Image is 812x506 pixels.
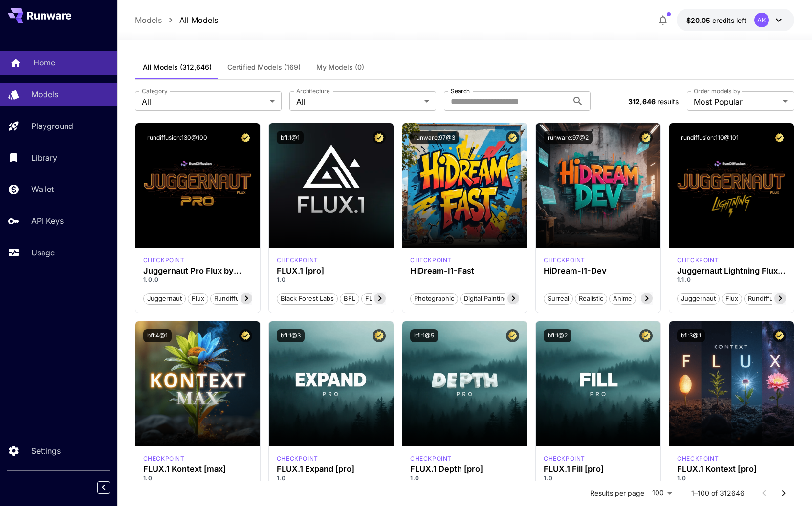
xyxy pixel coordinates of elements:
[639,131,653,144] button: Certified Model – Vetted for best performance and includes a commercial license.
[638,292,669,305] button: Stylized
[188,292,208,305] button: flux
[639,329,653,342] button: Certified Model – Vetted for best performance and includes a commercial license.
[31,120,73,132] p: Playground
[410,474,519,483] p: 1.0
[686,15,746,25] div: $20.05
[239,329,252,342] button: Certified Model – Vetted for best performance and includes a commercial license.
[461,294,511,304] span: Digital Painting
[143,256,185,265] p: checkpoint
[610,294,636,304] span: Anime
[179,14,218,26] a: All Models
[143,329,172,342] button: bfl:4@1
[544,256,585,265] div: HiDream Dev
[677,266,786,275] h3: Juggernaut Lightning Flux by RunDiffusion
[677,474,786,483] p: 1.0
[361,292,407,305] button: FLUX.1 [pro]
[143,266,252,275] h3: Juggernaut Pro Flux by RunDiffusion
[33,57,55,68] p: Home
[677,454,719,463] div: FLUX.1 Kontext [pro]
[451,87,470,95] label: Search
[211,294,256,304] span: rundiffusion
[774,484,793,503] button: Go to next page
[544,464,653,474] h3: FLUX.1 Fill [pro]
[277,464,386,474] div: FLUX.1 Expand [pro]
[410,266,519,275] h3: HiDream-I1-Fast
[277,294,337,304] span: Black Forest Labs
[31,247,55,258] p: Usage
[142,96,266,107] span: All
[544,474,653,483] p: 1.0
[277,256,318,265] p: checkpoint
[754,13,769,27] div: AK
[410,454,452,463] p: checkpoint
[143,464,252,474] h3: FLUX.1 Kontext [max]
[745,294,790,304] span: rundiffusion
[97,481,110,494] button: Collapse sidebar
[544,454,585,463] div: fluxpro
[143,292,186,305] button: juggernaut
[410,256,452,265] div: HiDream Fast
[722,294,742,304] span: flux
[210,292,256,305] button: rundiffusion
[142,87,168,95] label: Category
[277,474,386,483] p: 1.0
[143,474,252,483] p: 1.0
[544,294,572,304] span: Surreal
[296,96,420,107] span: All
[373,131,386,144] button: Certified Model – Vetted for best performance and includes a commercial license.
[677,454,719,463] p: checkpoint
[677,292,720,305] button: juggernaut
[410,292,458,305] button: Photographic
[678,294,719,304] span: juggernaut
[677,256,719,265] p: checkpoint
[411,294,458,304] span: Photographic
[239,131,252,144] button: Certified Model – Vetted for best performance and includes a commercial license.
[744,292,790,305] button: rundiffusion
[648,486,676,500] div: 100
[31,215,64,227] p: API Keys
[677,131,743,144] button: rundiffusion:110@101
[188,294,208,304] span: flux
[677,329,705,342] button: bfl:3@1
[373,329,386,342] button: Certified Model – Vetted for best performance and includes a commercial license.
[410,131,459,144] button: runware:97@3
[31,445,61,457] p: Settings
[277,256,318,265] div: fluxpro
[105,479,117,496] div: Collapse sidebar
[544,266,653,275] h3: HiDream-I1-Dev
[575,292,607,305] button: Realistic
[722,292,742,305] button: flux
[410,256,452,265] p: checkpoint
[694,96,779,107] span: Most Popular
[575,294,607,304] span: Realistic
[277,266,386,275] h3: FLUX.1 [pro]
[677,9,794,31] button: $20.05AK
[677,464,786,474] h3: FLUX.1 Kontext [pro]
[277,454,318,463] p: checkpoint
[506,131,519,144] button: Certified Model – Vetted for best performance and includes a commercial license.
[694,87,740,95] label: Order models by
[277,292,338,305] button: Black Forest Labs
[628,97,656,105] span: 312,646
[227,63,301,72] span: Certified Models (169)
[773,131,786,144] button: Certified Model – Vetted for best performance and includes a commercial license.
[135,14,162,26] a: Models
[410,329,438,342] button: bfl:1@5
[410,464,519,474] h3: FLUX.1 Depth [pro]
[135,14,218,26] nav: breadcrumb
[143,275,252,284] p: 1.0.0
[143,454,185,463] div: FLUX.1 Kontext [max]
[143,256,185,265] div: FLUX.1 D
[544,454,585,463] p: checkpoint
[31,152,57,164] p: Library
[712,16,746,24] span: credits left
[340,292,359,305] button: BFL
[277,275,386,284] p: 1.0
